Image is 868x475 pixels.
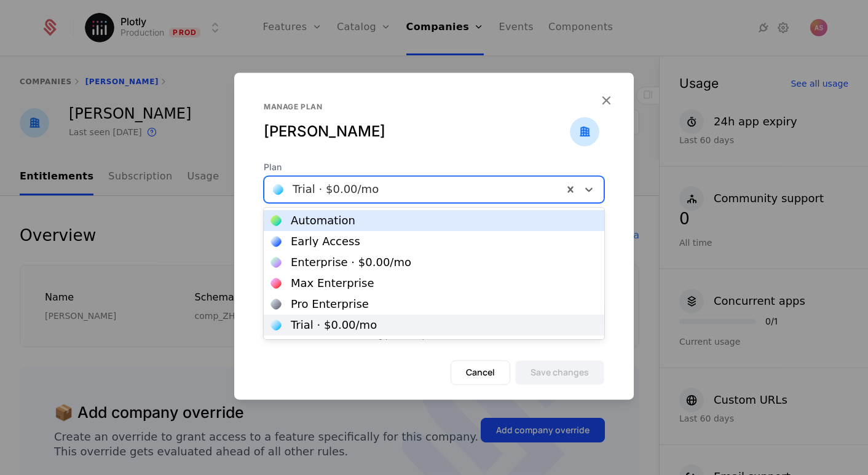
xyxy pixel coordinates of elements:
[264,161,604,173] span: Plan
[291,299,369,310] div: Pro Enterprise
[264,102,570,112] div: Manage plan
[451,360,510,385] button: Cancel
[515,360,604,385] button: Save changes
[570,117,599,146] img: Austin k
[291,278,374,289] div: Max Enterprise
[291,257,411,268] div: Enterprise
[291,236,360,247] div: Early Access
[291,215,355,226] div: Automation
[291,320,377,331] div: Trial
[264,122,570,141] div: [PERSON_NAME]
[264,331,604,340] div: Add Ons must have same billing period as plan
